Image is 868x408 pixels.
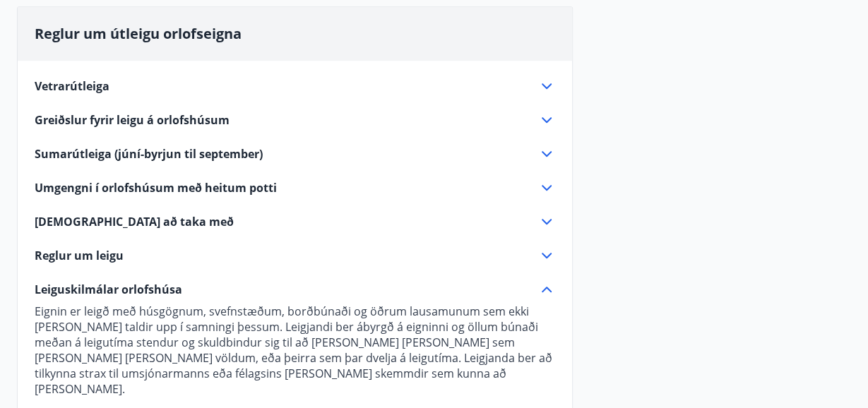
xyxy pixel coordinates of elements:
span: Vetrarútleiga [35,78,109,94]
span: Greiðslur fyrir leigu á orlofshúsum [35,112,230,128]
div: Leiguskilmálar orlofshúsa [35,281,555,298]
div: Vetrarútleiga [35,78,555,95]
span: Umgengni í orlofshúsum með heitum potti [35,180,277,196]
span: Reglur um útleigu orlofseigna [35,24,242,43]
span: Reglur um leigu [35,248,124,263]
span: Leiguskilmálar orlofshúsa [35,282,182,297]
span: Sumarútleiga (júní-byrjun til september) [35,146,263,162]
span: [DEMOGRAPHIC_DATA] að taka með [35,214,234,229]
p: Eignin er leigð með húsgögnum, svefnstæðum, borðbúnaði og öðrum lausamunum sem ekki [PERSON_NAME]... [35,304,555,397]
div: Leiguskilmálar orlofshúsa [35,298,555,397]
div: Reglur um leigu [35,247,555,264]
div: [DEMOGRAPHIC_DATA] að taka með [35,213,555,230]
div: Sumarútleiga (júní-byrjun til september) [35,145,555,162]
div: Umgengni í orlofshúsum með heitum potti [35,179,555,196]
div: Greiðslur fyrir leigu á orlofshúsum [35,112,555,128]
